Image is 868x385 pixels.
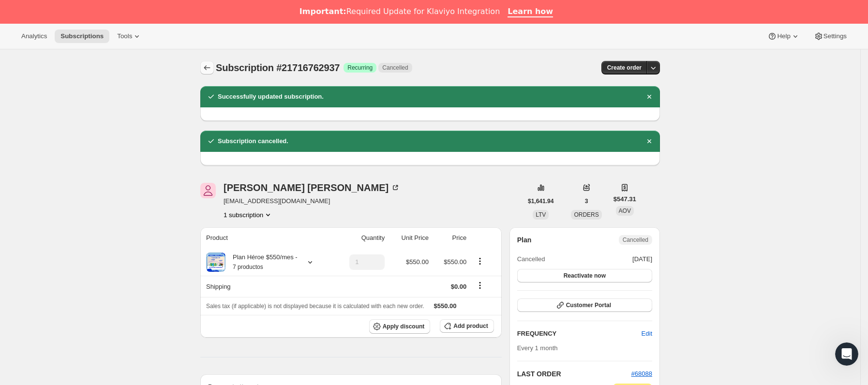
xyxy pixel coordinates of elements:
span: Sales tax (if applicable) is not displayed because it is calculated with each new order. [206,303,424,310]
button: $1,641.94 [522,194,559,208]
button: Tools [111,30,148,43]
th: Product [200,227,333,249]
th: Unit Price [388,227,432,249]
iframe: Intercom live chat [835,342,858,366]
span: Subscriptions [60,32,104,40]
button: Subscriptions [55,30,109,43]
img: product img [206,252,225,272]
button: #68088 [631,369,652,379]
span: Reactivate now [564,272,606,280]
button: Help [762,30,806,43]
span: [DATE] [632,254,652,264]
h2: Successfully updated subscription. [218,92,324,102]
span: Settings [823,32,847,40]
button: Product actions [472,256,488,267]
div: [PERSON_NAME] [PERSON_NAME] [224,183,400,192]
h2: Subscription cancelled. [218,136,288,146]
div: Plan Héroe $550/mes - [225,252,298,272]
th: Shipping [200,276,333,297]
a: Learn how [508,7,553,17]
h2: LAST ORDER [517,369,631,379]
span: Tools [117,32,132,40]
button: Descartar notificación [643,134,656,148]
span: 3 [585,197,588,205]
span: Analytics [21,32,47,40]
span: $0.00 [451,283,467,290]
button: Apply discount [369,319,431,334]
h2: Plan [517,235,532,245]
button: Create order [601,61,647,74]
span: Apply discount [383,323,425,330]
button: Customer Portal [517,298,652,312]
span: [EMAIL_ADDRESS][DOMAIN_NAME] [224,196,400,206]
span: $550.00 [434,302,457,310]
span: $547.31 [614,194,636,204]
button: Add product [440,319,494,333]
span: Cancelled [623,236,648,244]
span: $1,641.94 [528,197,554,205]
span: Cancelled [382,64,408,72]
button: 3 [579,194,594,208]
span: Customer Portal [566,301,611,309]
b: Important: [299,7,346,16]
button: Settings [808,30,853,43]
th: Price [432,227,469,249]
button: Product actions [224,210,273,220]
span: Recurring [347,64,373,72]
a: #68088 [631,370,652,377]
span: Subscription #21716762937 [216,62,340,73]
small: 7 productos [233,264,263,270]
span: ORDERS [574,211,599,218]
span: LTV [536,211,546,218]
button: Descartar notificación [643,90,656,104]
span: Create order [607,64,642,72]
span: AOV [619,207,631,214]
span: Esmeralda González [200,183,216,198]
span: Help [777,32,790,40]
button: Edit [636,326,658,341]
button: Analytics [15,30,53,43]
span: Cancelled [517,254,545,264]
button: Shipping actions [472,280,488,291]
span: Every 1 month [517,344,558,352]
th: Quantity [333,227,388,249]
h2: FREQUENCY [517,329,642,339]
span: $550.00 [406,258,429,266]
span: Add product [453,322,488,330]
button: Reactivate now [517,269,652,282]
span: Edit [642,329,652,339]
button: Subscriptions [200,61,214,74]
span: $550.00 [444,258,466,266]
div: Required Update for Klaviyo Integration [299,7,500,16]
